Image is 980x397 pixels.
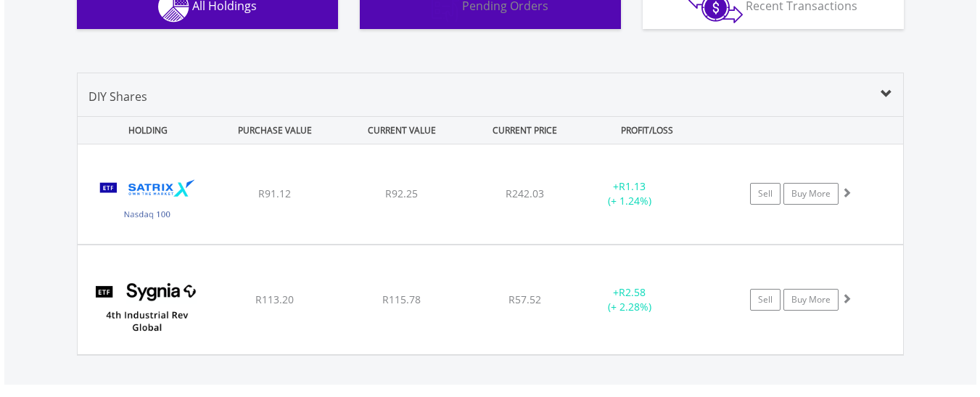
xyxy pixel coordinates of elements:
span: R91.12 [258,187,291,200]
a: Buy More [783,183,839,205]
img: TFSA.STXNDQ.png [85,163,210,240]
div: CURRENT PRICE [466,117,582,144]
span: R57.52 [508,292,541,306]
span: R115.78 [382,292,421,306]
span: DIY Shares [88,89,147,105]
div: CURRENT VALUE [340,117,464,144]
div: + (+ 2.28%) [575,285,685,314]
img: TFSA.SYG4IR.png [85,263,210,351]
div: PROFIT/LOSS [585,117,709,144]
span: R92.25 [385,187,418,200]
span: R1.13 [619,179,646,193]
div: PURCHASE VALUE [213,117,337,144]
span: R2.58 [619,285,646,299]
a: Sell [750,289,781,311]
div: HOLDING [78,117,210,144]
a: Buy More [783,289,839,311]
span: R242.03 [506,187,544,200]
div: + (+ 1.24%) [575,179,685,208]
a: Sell [750,183,781,205]
span: R113.20 [255,292,294,306]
